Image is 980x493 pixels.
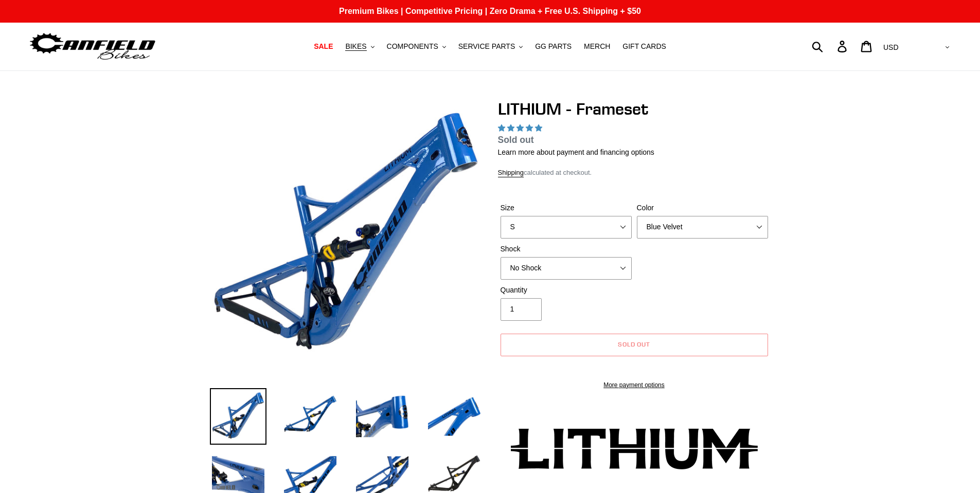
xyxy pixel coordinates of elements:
[622,42,666,51] span: GIFT CARDS
[618,340,651,348] span: Sold out
[453,40,528,53] button: SERVICE PARTS
[501,244,632,254] label: Shock
[501,334,768,356] button: Sold out
[387,42,438,51] span: COMPONENTS
[535,42,572,51] span: GG PARTS
[498,169,524,177] a: Shipping
[314,42,333,51] span: SALE
[511,428,758,469] img: Lithium-Logo_480x480.png
[637,203,768,213] label: Color
[382,40,451,53] button: COMPONENTS
[309,40,338,53] a: SALE
[340,40,379,53] button: BIKES
[498,148,654,156] a: Learn more about payment and financing options
[28,30,157,63] img: Canfield Bikes
[501,285,632,296] label: Quantity
[501,203,632,213] label: Size
[458,42,515,51] span: SERVICE PARTS
[426,388,483,445] img: Load image into Gallery viewer, LITHIUM - Frameset
[345,42,366,51] span: BIKES
[498,168,771,178] div: calculated at checkout.
[498,124,544,132] span: 5.00 stars
[501,380,768,390] a: More payment options
[498,99,771,119] h1: LITHIUM - Frameset
[210,388,266,445] img: Load image into Gallery viewer, LITHIUM - Frameset
[498,135,534,145] span: Sold out
[617,40,671,53] a: GIFT CARDS
[584,42,610,51] span: MERCH
[579,40,615,53] a: MERCH
[354,388,411,445] img: Load image into Gallery viewer, LITHIUM - Frameset
[282,388,338,445] img: Load image into Gallery viewer, LITHIUM - Frameset
[530,40,577,53] a: GG PARTS
[212,101,480,370] img: LITHIUM - Frameset
[817,35,844,58] input: Search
